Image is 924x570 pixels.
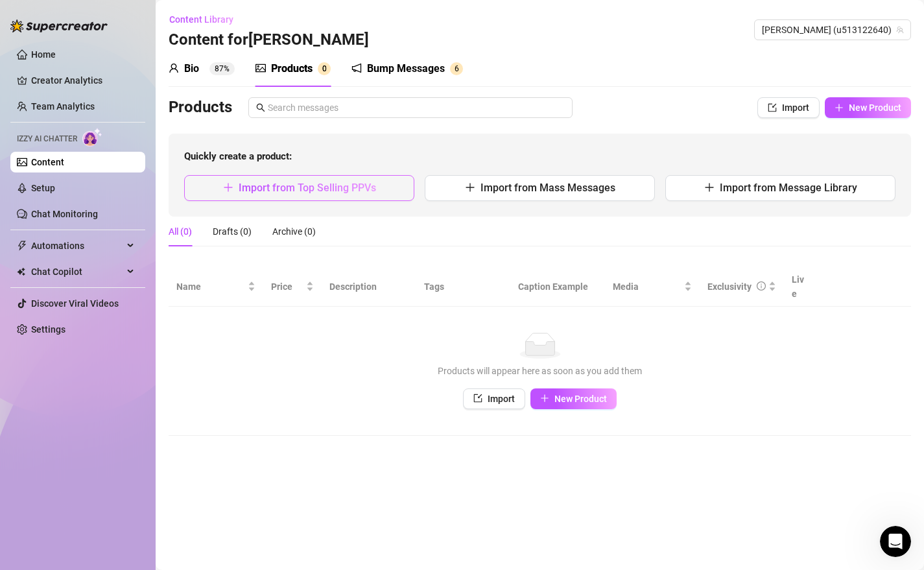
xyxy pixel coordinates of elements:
[762,20,903,40] span: Samantha (u513122640)
[213,224,252,239] div: Drafts (0)
[272,224,316,239] div: Archive (0)
[268,101,565,115] input: Search messages
[530,388,617,409] button: New Product
[271,61,313,77] div: Products
[31,183,55,193] a: Setup
[318,62,331,75] sup: 0
[79,390,113,416] span: disappointed reaction
[31,235,123,256] span: Automations
[31,298,119,309] a: Discover Viral Videos
[154,390,172,416] span: 😃
[8,5,33,30] button: go back
[720,182,857,194] span: Import from Message Library
[17,241,27,251] span: thunderbolt
[31,209,98,219] a: Chat Monitoring
[271,279,303,294] span: Price
[554,394,607,404] span: New Product
[169,267,263,307] th: Name
[31,70,135,91] a: Creator Analytics
[473,394,482,403] span: import
[480,182,615,194] span: Import from Mass Messages
[31,49,56,60] a: Home
[707,279,752,294] div: Exclusivity
[239,182,376,194] span: Import from Top Selling PPVs
[31,157,64,167] a: Content
[757,281,766,291] span: info-circle
[255,63,266,73] span: picture
[10,19,108,32] img: logo-BBDzfeDw.svg
[31,324,65,335] a: Settings
[835,103,844,112] span: plus
[896,26,904,34] span: team
[17,133,77,145] span: Izzy AI Chatter
[184,61,199,77] div: Bio
[455,64,459,73] span: 6
[256,103,265,112] span: search
[209,62,235,75] sup: 87%
[465,182,475,193] span: plus
[184,175,414,201] button: Import from Top Selling PPVs
[17,267,25,276] img: Chat Copilot
[704,182,715,193] span: plus
[86,390,105,416] span: 😞
[169,30,369,51] h3: Content for [PERSON_NAME]
[169,224,192,239] div: All (0)
[540,394,549,403] span: plus
[425,175,655,201] button: Import from Mass Messages
[757,97,820,118] button: Import
[263,267,322,307] th: Price
[825,97,911,118] button: New Product
[176,279,245,294] span: Name
[488,394,515,404] span: Import
[784,267,816,307] th: Live
[31,261,123,282] span: Chat Copilot
[184,150,292,162] strong: Quickly create a product:
[768,103,777,112] span: import
[182,364,898,378] div: Products will appear here as soon as you add them
[322,267,416,307] th: Description
[78,432,182,442] a: Open in help center
[463,388,525,409] button: Import
[226,5,251,30] button: Expand window
[169,63,179,73] span: user
[605,267,700,307] th: Media
[613,279,681,294] span: Media
[169,14,233,25] span: Content Library
[450,62,463,75] sup: 6
[880,526,911,557] iframe: Intercom live chat
[367,61,445,77] div: Bump Messages
[849,102,901,113] span: New Product
[147,390,180,416] span: smiley reaction
[351,63,362,73] span: notification
[120,390,139,416] span: 😐
[223,182,233,193] span: plus
[82,128,102,147] img: AI Chatter
[665,175,895,201] button: Import from Message Library
[16,377,244,391] div: Did this answer your question?
[782,102,809,113] span: Import
[510,267,605,307] th: Caption Example
[416,267,511,307] th: Tags
[113,390,147,416] span: neutral face reaction
[169,97,232,118] h3: Products
[31,101,95,112] a: Team Analytics
[169,9,244,30] button: Content Library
